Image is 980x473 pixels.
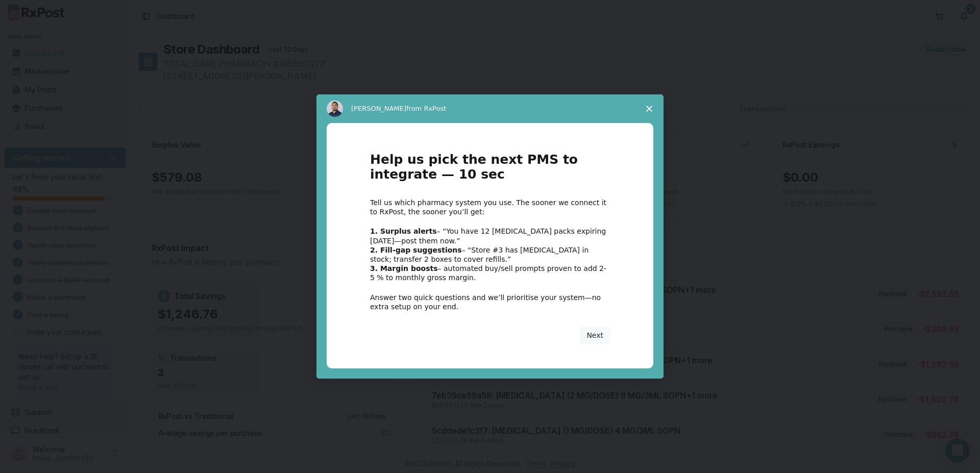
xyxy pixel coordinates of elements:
[580,327,610,344] button: Next
[370,227,610,245] div: – “You have 12 [MEDICAL_DATA] packs expiring [DATE]—post them now.”
[370,227,437,235] b: 1. Surplus alerts
[370,245,610,264] div: – “Store #3 has [MEDICAL_DATA] in stock; transfer 2 boxes to cover refills.”
[351,105,406,112] span: [PERSON_NAME]
[370,198,610,216] div: Tell us which pharmacy system you use. The sooner we connect it to RxPost, the sooner you’ll get:
[370,153,610,188] h1: Help us pick the next PMS to integrate — 10 sec
[370,264,438,272] b: 3. Margin boosts
[370,264,610,282] div: – automated buy/sell prompts proven to add 2-5 % to monthly gross margin.
[406,105,446,112] span: from RxPost
[635,94,664,123] span: Close survey
[370,246,462,254] b: 2. Fill-gap suggestions
[327,101,343,117] img: Profile image for Manuel
[370,293,610,311] div: Answer two quick questions and we’ll prioritise your system—no extra setup on your end.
